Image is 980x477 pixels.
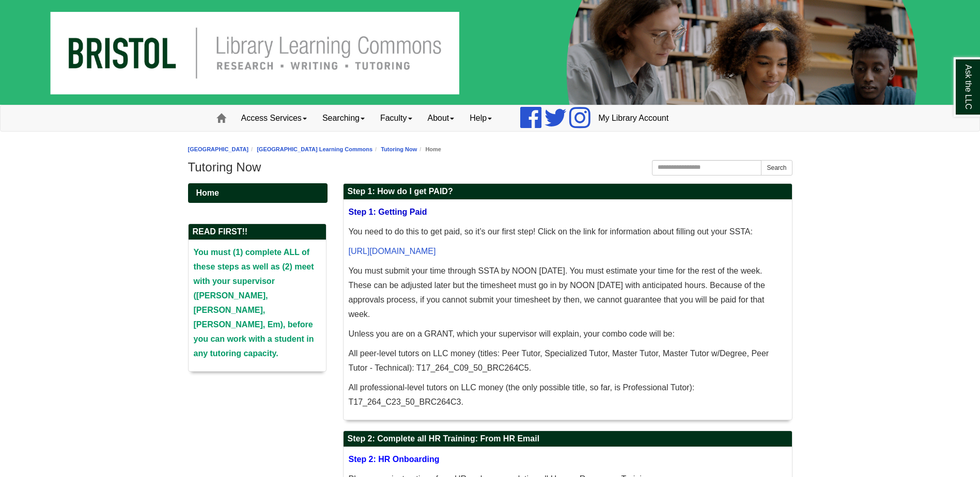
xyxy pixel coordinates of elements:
a: Access Services [234,105,315,131]
h1: Tutoring Now [188,160,792,174]
p: All peer-level tutors on LLC money (titles: Peer Tutor, Specialized Tutor, Master Tutor, Master T... [349,346,787,375]
a: Faculty [372,105,420,131]
a: My Library Account [590,105,676,131]
a: Help [462,105,500,131]
span: Home [196,188,219,197]
button: Search [761,160,792,176]
li: Home [417,145,441,154]
a: Searching [315,105,372,131]
strong: You must (1) complete ALL of these steps as well as (2) meet with your supervisor ([PERSON_NAME],... [194,248,314,358]
p: Unless you are on a GRANT, which your supervisor will explain, your combo code will be: [349,327,787,341]
a: [URL][DOMAIN_NAME] [349,247,436,256]
a: [GEOGRAPHIC_DATA] Learning Commons [257,146,372,152]
a: [GEOGRAPHIC_DATA] [188,146,249,152]
nav: breadcrumb [188,145,792,154]
a: About [420,105,462,131]
h2: Step 1: How do I get PAID? [344,184,792,200]
a: Home [188,183,328,203]
span: Step 1: Getting Paid [349,208,427,216]
div: Guide Pages [188,183,328,382]
h2: Step 2: Complete all HR Training: From HR Email [344,431,792,447]
p: You need to do this to get paid, so it’s our first step! Click on the link for information about ... [349,225,787,239]
p: All professional-level tutors on LLC money (the only possible title, so far, is Professional Tuto... [349,380,787,409]
span: Step 2: HR Onboarding [349,455,440,464]
a: Tutoring Now [381,146,417,152]
p: You must submit your time through SSTA by NOON [DATE]. You must estimate your time for the rest o... [349,264,787,322]
h2: READ FIRST!! [189,224,326,240]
